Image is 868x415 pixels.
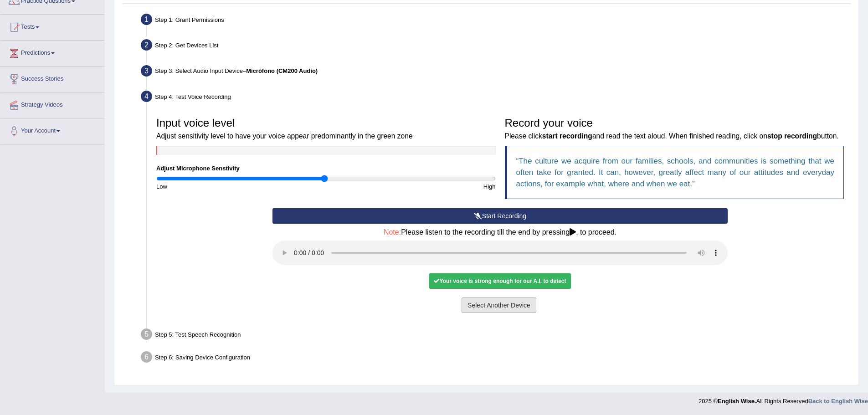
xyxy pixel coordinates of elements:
[429,273,570,289] div: Your voice is strong enough for our A.I. to detect
[156,164,240,173] label: Adjust Microphone Senstivity
[542,132,592,140] b: start recording
[137,11,854,31] div: Step 1: Grant Permissions
[516,157,835,188] q: The culture we acquire from our families, schools, and communities is something that we often tak...
[272,208,728,224] button: Start Recording
[152,182,326,191] div: Low
[137,326,854,346] div: Step 5: Test Speech Recognition
[326,182,500,191] div: High
[462,297,536,313] button: Select Another Device
[246,67,318,74] b: Micrófono (CM200 Audio)
[0,118,104,141] a: Your Account
[137,348,854,369] div: Step 6: Saving Device Configuration
[384,228,401,236] span: Note:
[808,398,868,405] a: Back to English Wise
[0,92,104,115] a: Strategy Videos
[505,117,844,141] h3: Record your voice
[505,132,839,140] small: Please click and read the text aloud. When finished reading, click on button.
[272,228,728,236] h4: Please listen to the recording till the end by pressing , to proceed.
[699,392,868,405] div: 2025 © All Rights Reserved
[137,36,854,56] div: Step 2: Get Devices List
[718,398,756,405] strong: English Wise.
[243,67,318,74] span: –
[0,15,104,37] a: Tests
[137,62,854,82] div: Step 3: Select Audio Input Device
[137,88,854,108] div: Step 4: Test Voice Recording
[767,132,817,140] b: stop recording
[0,67,104,89] a: Success Stories
[156,132,413,140] small: Adjust sensitivity level to have your voice appear predominantly in the green zone
[156,117,496,141] h3: Input voice level
[0,41,104,63] a: Predictions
